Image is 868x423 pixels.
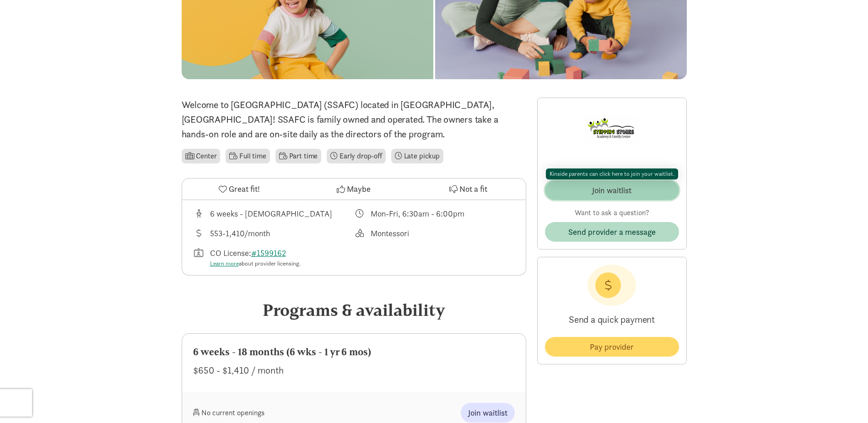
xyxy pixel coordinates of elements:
[550,169,674,179] div: Kinside parents can click here to join your waitlist.
[182,179,297,200] button: Great fit!
[193,363,515,378] div: $650 - $1,410 / month
[210,259,301,268] div: about provider licensing.
[354,227,515,239] div: This provider's education philosophy
[210,207,332,220] div: 6 weeks - [DEMOGRAPHIC_DATA]
[210,227,270,239] div: 553-1,410/month
[590,341,634,353] span: Pay provider
[182,298,526,322] div: Programs & availability
[371,207,464,220] div: Mon-Fri, 6:30am - 6:00pm
[193,207,354,220] div: Age range for children that this provider cares for
[327,149,386,163] li: Early drop-off
[391,149,443,163] li: Late pickup
[592,184,631,196] div: Join waitlist
[371,227,409,239] div: Montessori
[545,166,679,177] p: Not ready to enroll yet?
[545,306,679,333] p: Send a quick payment
[229,183,260,195] span: Great fit!
[545,222,679,242] button: Send provider a message
[459,183,487,195] span: Not a fit
[411,179,525,200] button: Not a fit
[193,345,515,359] div: 6 weeks - 18 months (6 wks - 1 yr 6 mos)
[297,179,411,200] button: Maybe
[347,183,371,195] span: Maybe
[210,247,301,268] div: CO License:
[468,407,507,419] span: Join waitlist
[461,403,515,423] button: Join waitlist
[584,105,639,155] img: Provider logo
[182,149,221,163] li: Center
[210,260,239,267] a: Learn more
[193,247,354,268] div: License number
[545,180,679,200] button: Join waitlist
[226,149,270,163] li: Full time
[182,98,526,141] p: Welcome to [GEOGRAPHIC_DATA] (SSAFC) located in [GEOGRAPHIC_DATA], [GEOGRAPHIC_DATA]! SSAFC is fa...
[568,226,656,238] span: Send provider a message
[251,248,286,258] a: #1599162
[275,149,321,163] li: Part time
[354,207,515,220] div: Class schedule
[193,227,354,239] div: Average tuition for this program
[193,403,354,423] div: No current openings
[545,207,679,218] p: Want to ask a question?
